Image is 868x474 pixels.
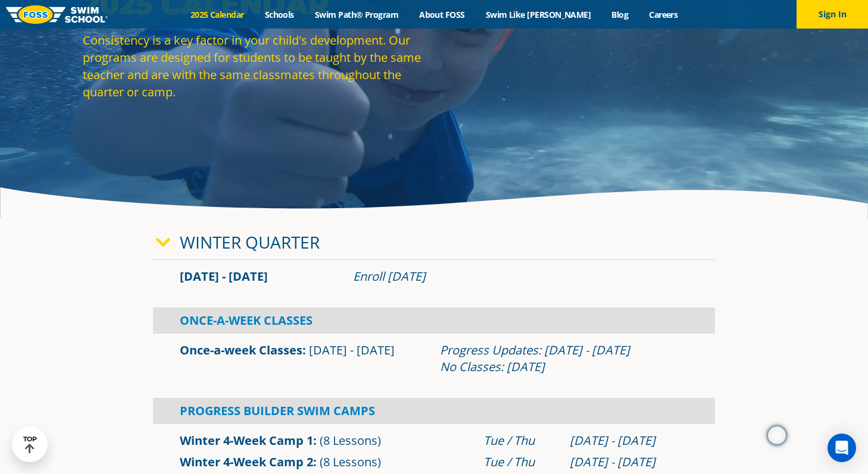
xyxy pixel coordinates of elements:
[570,432,688,449] div: [DATE] - [DATE]
[483,432,558,449] div: Tue / Thu
[483,454,558,470] div: Tue / Thu
[6,5,108,24] img: FOSS Swim School Logo
[180,268,268,284] span: [DATE] - [DATE]
[309,342,395,358] span: [DATE] - [DATE]
[180,432,313,448] a: Winter 4-Week Camp 1
[180,231,320,253] a: Winter Quarter
[828,434,856,462] div: Open Intercom Messenger
[153,398,715,424] div: Progress Builder Swim Camps
[353,268,688,285] div: Enroll [DATE]
[475,9,601,20] a: Swim Like [PERSON_NAME]
[254,9,304,20] a: Schools
[304,9,408,20] a: Swim Path® Program
[320,454,381,470] span: (8 Lessons)
[180,9,254,20] a: 2025 Calendar
[601,9,639,20] a: Blog
[180,342,302,358] a: Once-a-week Classes
[570,454,688,470] div: [DATE] - [DATE]
[153,307,715,334] div: Once-A-Week Classes
[409,9,476,20] a: About FOSS
[639,9,688,20] a: Careers
[180,454,313,470] a: Winter 4-Week Camp 2
[320,432,381,448] span: (8 Lessons)
[23,435,37,454] div: TOP
[83,32,428,101] p: Consistency is a key factor in your child's development. Our programs are designed for students t...
[440,342,688,375] div: Progress Updates: [DATE] - [DATE] No Classes: [DATE]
